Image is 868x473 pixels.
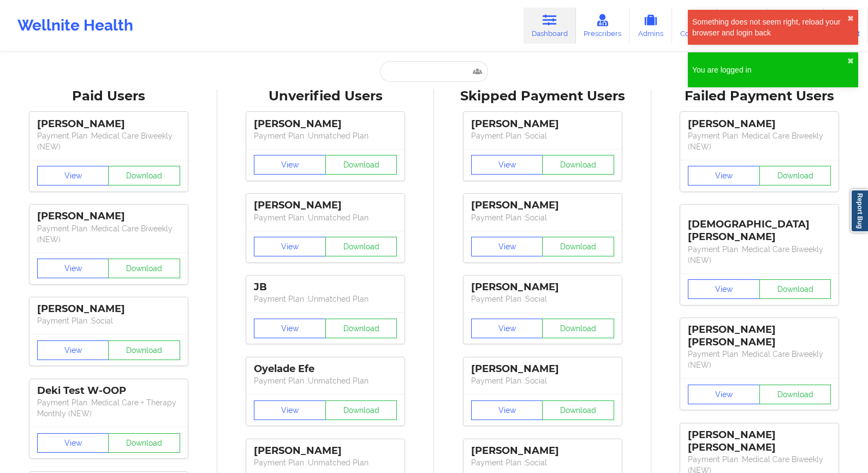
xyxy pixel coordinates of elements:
[37,397,180,419] p: Payment Plan : Medical Care + Therapy Monthly (NEW)
[37,433,109,453] button: View
[688,244,831,266] p: Payment Plan : Medical Care Biweekly (NEW)
[471,457,614,468] p: Payment Plan : Social
[471,445,614,457] div: [PERSON_NAME]
[688,385,760,404] button: View
[688,429,831,454] div: [PERSON_NAME] [PERSON_NAME]
[254,319,326,338] button: View
[37,340,109,360] button: View
[37,130,180,152] p: Payment Plan : Medical Care Biweekly (NEW)
[37,303,180,315] div: [PERSON_NAME]
[8,88,210,105] div: Paid Users
[108,340,180,360] button: Download
[254,155,326,175] button: View
[254,294,397,304] p: Payment Plan : Unmatched Plan
[471,319,543,338] button: View
[108,259,180,278] button: Download
[37,223,180,245] p: Payment Plan : Medical Care Biweekly (NEW)
[325,155,397,175] button: Download
[254,212,397,223] p: Payment Plan : Unmatched Plan
[542,155,614,175] button: Download
[692,16,847,38] div: Something does not seem right, reload your browser and login back
[672,8,717,44] a: Coaches
[254,445,397,457] div: [PERSON_NAME]
[254,375,397,386] p: Payment Plan : Unmatched Plan
[692,64,847,75] div: You are logged in
[254,237,326,256] button: View
[524,8,576,44] a: Dashboard
[325,319,397,338] button: Download
[759,279,831,299] button: Download
[847,57,854,65] button: close
[542,237,614,256] button: Download
[688,349,831,370] p: Payment Plan : Medical Care Biweekly (NEW)
[471,363,614,375] div: [PERSON_NAME]
[471,199,614,212] div: [PERSON_NAME]
[759,385,831,404] button: Download
[254,130,397,141] p: Payment Plan : Unmatched Plan
[471,212,614,223] p: Payment Plan : Social
[325,237,397,256] button: Download
[542,400,614,420] button: Download
[688,166,760,185] button: View
[254,400,326,420] button: View
[225,88,427,105] div: Unverified Users
[442,88,644,105] div: Skipped Payment Users
[471,281,614,294] div: [PERSON_NAME]
[471,400,543,420] button: View
[37,210,180,223] div: [PERSON_NAME]
[254,457,397,468] p: Payment Plan : Unmatched Plan
[471,237,543,256] button: View
[254,363,397,375] div: Oyelade Efe
[254,281,397,294] div: JB
[325,400,397,420] button: Download
[688,324,831,349] div: [PERSON_NAME] [PERSON_NAME]
[108,433,180,453] button: Download
[851,189,868,232] a: Report Bug
[688,130,831,152] p: Payment Plan : Medical Care Biweekly (NEW)
[759,166,831,185] button: Download
[471,155,543,175] button: View
[471,130,614,141] p: Payment Plan : Social
[847,14,854,23] button: close
[254,118,397,130] div: [PERSON_NAME]
[37,259,109,278] button: View
[254,199,397,212] div: [PERSON_NAME]
[471,375,614,386] p: Payment Plan : Social
[37,166,109,185] button: View
[37,118,180,130] div: [PERSON_NAME]
[629,8,672,44] a: Admins
[108,166,180,185] button: Download
[37,315,180,326] p: Payment Plan : Social
[576,8,630,44] a: Prescribers
[688,118,831,130] div: [PERSON_NAME]
[688,279,760,299] button: View
[471,118,614,130] div: [PERSON_NAME]
[37,385,180,397] div: Deki Test W-OOP
[471,294,614,304] p: Payment Plan : Social
[659,88,861,105] div: Failed Payment Users
[688,210,831,243] div: [DEMOGRAPHIC_DATA][PERSON_NAME]
[542,319,614,338] button: Download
